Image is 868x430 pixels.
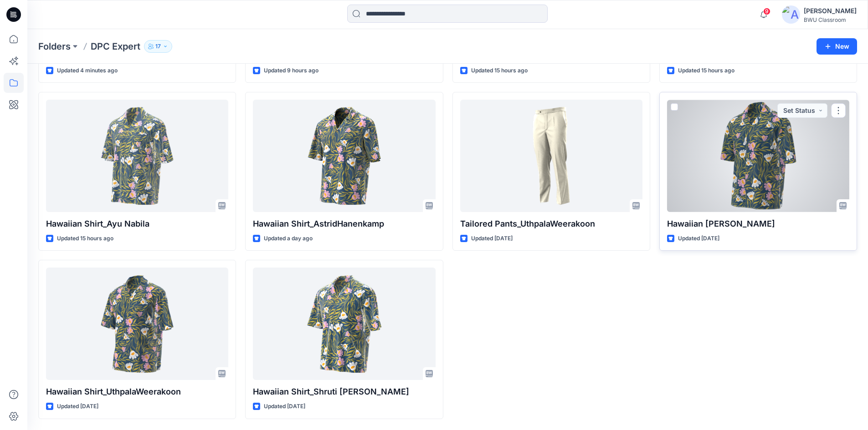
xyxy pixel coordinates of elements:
img: avatar [782,5,800,24]
a: Hawaiian Shirt_AstridHanenkamp [253,100,435,212]
a: Hawaiian Shirt_UthpalaWeerakoon [46,268,228,380]
span: 9 [763,8,770,15]
a: Hawaiian Shirt_Shruti Rathor [253,268,435,380]
p: Tailored Pants_UthpalaWeerakoon [460,218,642,230]
div: BWU Classroom [804,16,857,23]
p: Hawaiian Shirt_Ayu Nabila [46,218,228,230]
p: Updated 4 minutes ago [57,66,118,76]
p: Hawaiian [PERSON_NAME] [667,218,849,230]
p: Updated [DATE] [678,234,719,243]
p: Hawaiian Shirt_UthpalaWeerakoon [46,385,228,398]
p: Hawaiian Shirt_AstridHanenkamp [253,218,435,230]
p: Updated 9 hours ago [264,66,318,76]
p: Hawaiian Shirt_Shruti [PERSON_NAME] [253,385,435,398]
a: Hawaiian Shirt_Lisha Sanders [667,100,849,212]
p: Updated [DATE] [264,402,305,411]
p: Updated a day ago [264,234,313,243]
p: Updated 15 hours ago [678,66,734,76]
div: [PERSON_NAME] [804,5,857,16]
p: Updated [DATE] [57,402,98,411]
p: DPC Expert [91,40,140,53]
button: New [817,38,857,55]
button: 17 [144,40,172,53]
a: Tailored Pants_UthpalaWeerakoon [460,100,642,212]
p: Updated 15 hours ago [57,234,113,243]
a: Folders [38,40,71,53]
p: 17 [155,41,161,51]
p: Updated 15 hours ago [471,66,528,76]
a: Hawaiian Shirt_Ayu Nabila [46,100,228,212]
p: Updated [DATE] [471,234,513,243]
